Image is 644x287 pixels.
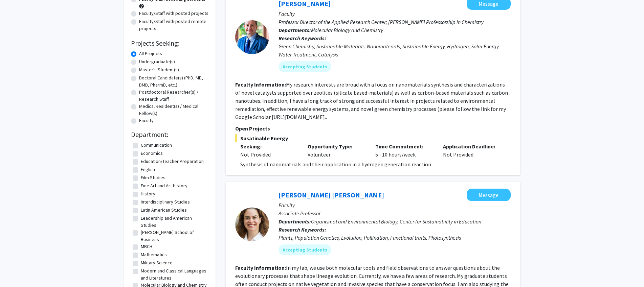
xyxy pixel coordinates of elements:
label: Latin American Studies [141,207,187,214]
div: Plants, Population Genetics, Evolution, Pollination, Functional traits, Photosynthesis [279,234,511,242]
label: History [141,190,155,197]
mat-chip: Accepting Students [279,61,331,72]
a: [PERSON_NAME] [PERSON_NAME] [279,191,384,199]
label: Fine Art and Art History [141,182,187,189]
label: Medical Resident(s) / Medical Fellow(s) [139,103,209,117]
label: Undergraduate(s) [139,58,175,65]
label: Postdoctoral Researcher(s) / Research Staff [139,89,209,103]
div: Not Provided [240,150,298,159]
div: Not Provided [438,142,506,159]
h2: Projects Seeking: [131,39,209,47]
b: Faculty Information: [235,264,286,271]
iframe: Chat [5,257,29,282]
p: Professor Director of the Applied Research Center; [PERSON_NAME] Professorship in Chemistry [279,18,511,26]
p: Faculty [279,10,511,18]
label: Modern and Classical Languages and Literatures [141,267,207,282]
label: Faculty/Staff with posted remote projects [139,18,209,32]
label: [PERSON_NAME] School of Business [141,229,207,243]
label: All Projects [139,50,162,57]
b: Faculty Information: [235,81,286,88]
p: Synthesis of nanomatrials and their application in a hydrogen generation reaction [240,160,511,168]
b: Departments: [279,27,311,33]
label: Faculty [139,117,154,124]
span: Organismal and Environmental Biology, Center for Sustainability in Education [311,218,481,225]
label: MBCH [141,243,152,250]
p: Opportunity Type: [308,142,365,150]
fg-read-more: My research interests are broad with a focus on nanomaterials synthesis and characterizations of ... [235,81,508,120]
div: 5 - 10 hours/week [370,142,438,159]
label: Mathematics [141,251,167,258]
p: Associate Professor [279,209,511,217]
label: English [141,166,155,173]
mat-chip: Accepting Students [279,244,331,255]
label: Leadership and American Studies [141,215,207,229]
p: Faculty [279,201,511,209]
label: Communication [141,142,172,149]
label: Economics [141,150,163,157]
p: Seeking: [240,142,298,150]
label: Faculty/Staff with posted projects [139,10,208,17]
label: Film Studies [141,174,165,181]
h2: Department: [131,130,209,139]
button: Message Janet Steven [467,189,511,201]
p: Application Deadline: [443,142,501,150]
div: Volunteer [303,142,370,159]
p: Time Commitment: [375,142,433,150]
label: Master's Student(s) [139,66,179,73]
label: Doctoral Candidate(s) (PhD, MD, DMD, PharmD, etc.) [139,74,209,89]
p: Open Projects [235,124,511,133]
b: Research Keywords: [279,35,326,42]
span: Molecular Biology and Chemistry [311,27,383,33]
label: Military Science [141,259,173,266]
div: Green Chemistry, Sustainable Materials, Nanomaterials, Sustainable Energy, Hydrogen, Solar Energy... [279,42,511,58]
label: Education/Teacher Preparation [141,158,204,165]
span: Susatinable Energy [235,134,511,142]
b: Research Keywords: [279,226,326,233]
label: Interdisciplinary Studies [141,198,190,206]
b: Departments: [279,218,311,225]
